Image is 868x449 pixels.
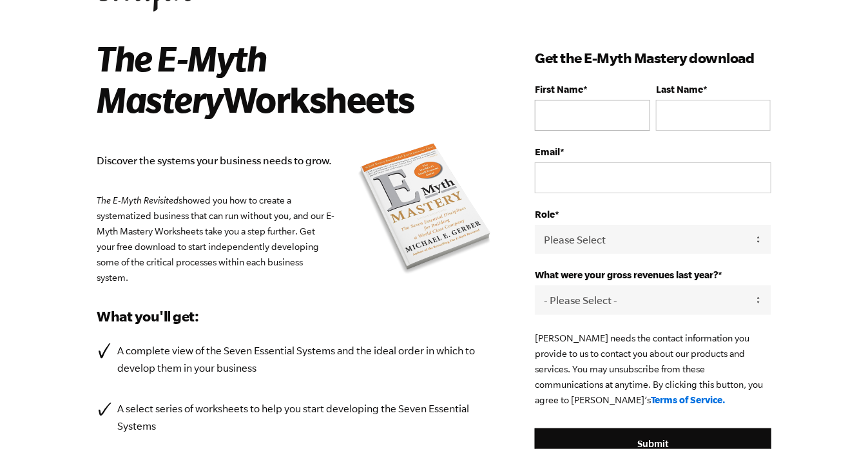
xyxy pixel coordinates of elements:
[804,387,868,449] iframe: Chat Widget
[535,209,555,220] span: Role
[535,146,560,157] span: Email
[535,48,771,68] h3: Get the E-Myth Mastery download
[535,269,718,280] span: What were your gross revenues last year?
[97,306,497,327] h3: What you'll get:
[118,342,497,377] p: A complete view of the Seven Essential Systems and the ideal order in which to develop them in yo...
[97,195,179,205] em: The E-Myth Revisited
[535,330,771,408] p: [PERSON_NAME] needs the contact information you provide to us to contact you about our products a...
[97,37,478,120] h2: Worksheets
[118,400,497,435] p: A select series of worksheets to help you start developing the Seven Essential Systems
[97,38,267,119] i: The E-Myth Mastery
[535,84,583,95] span: First Name
[656,84,703,95] span: Last Name
[651,394,726,405] a: Terms of Service.
[97,152,497,169] p: Discover the systems your business needs to grow.
[97,193,497,285] p: showed you how to create a systematized business that can run without you, and our E-Myth Mastery...
[354,140,496,280] img: emyth mastery book summary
